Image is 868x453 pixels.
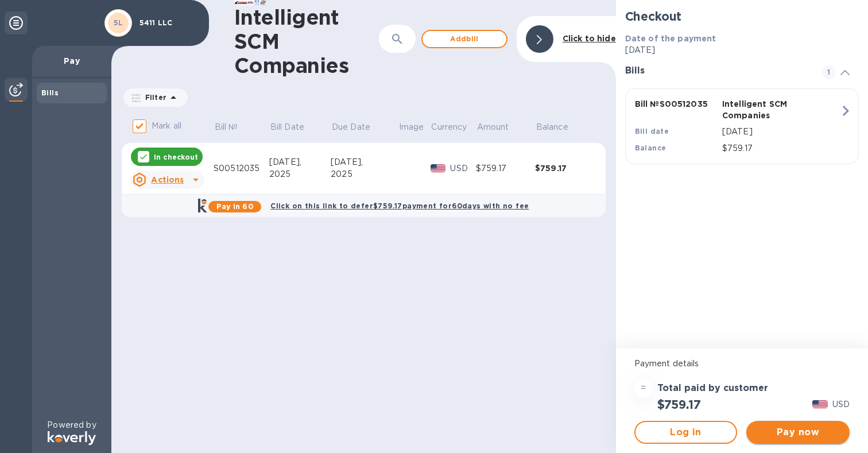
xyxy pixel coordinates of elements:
button: Bill №S00512035Intelligent SCM CompaniesBill date[DATE]Balance$759.17 [625,88,859,164]
img: USD [431,164,446,172]
div: = [634,379,653,397]
h2: Checkout [625,9,859,24]
span: Pay now [755,425,840,439]
p: $759.17 [722,142,840,154]
div: $759.17 [476,162,535,175]
p: Bill № [215,121,238,133]
span: Add bill [432,32,497,46]
p: Intelligent SCM Companies [722,98,805,121]
b: Bill date [635,127,669,135]
p: Amount [477,121,509,133]
p: Mark all [152,120,181,132]
p: Balance [536,121,568,133]
p: [DATE] [625,44,859,56]
span: Bill Date [270,121,319,133]
div: 2025 [331,168,398,180]
p: USD [832,398,850,411]
h3: Total paid by customer [657,383,768,394]
p: In checkout [154,152,198,162]
div: $759.17 [535,162,594,174]
b: Pay in 60 [216,202,254,211]
p: Currency [431,121,467,133]
b: 5L [114,18,123,27]
div: [DATE], [269,156,331,168]
p: Bill № S00512035 [635,98,718,110]
p: USD [450,162,476,175]
p: Due Date [332,121,370,133]
b: Click on this link to defer $759.17 payment for 60 days with no fee [270,202,529,210]
button: Addbill [421,30,507,48]
button: Pay now [746,421,850,444]
b: Balance [635,144,666,152]
p: 5411 LLC [139,19,197,27]
span: Log in [645,425,727,439]
img: USD [812,400,828,408]
span: Balance [536,121,583,133]
p: Filter [141,92,166,102]
button: Log in [634,421,738,444]
img: Logo [48,431,96,445]
b: Date of the payment [625,34,716,43]
div: 2025 [269,168,331,180]
p: Bill Date [270,121,304,133]
h2: $759.17 [657,397,701,412]
h3: Bills [625,65,808,76]
span: Bill № [215,121,253,133]
span: Due Date [332,121,385,133]
p: Powered by [47,419,96,431]
span: 1 [822,65,836,79]
p: Pay [41,55,102,67]
div: S00512035 [214,162,269,175]
div: [DATE], [331,156,398,168]
p: Payment details [634,358,850,370]
b: Click to hide [563,34,616,43]
span: Amount [477,121,524,133]
h1: Intelligent SCM Companies [234,5,379,78]
b: Bills [41,88,59,97]
p: Image [399,121,424,133]
u: Actions [151,175,184,184]
p: [DATE] [722,126,840,138]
